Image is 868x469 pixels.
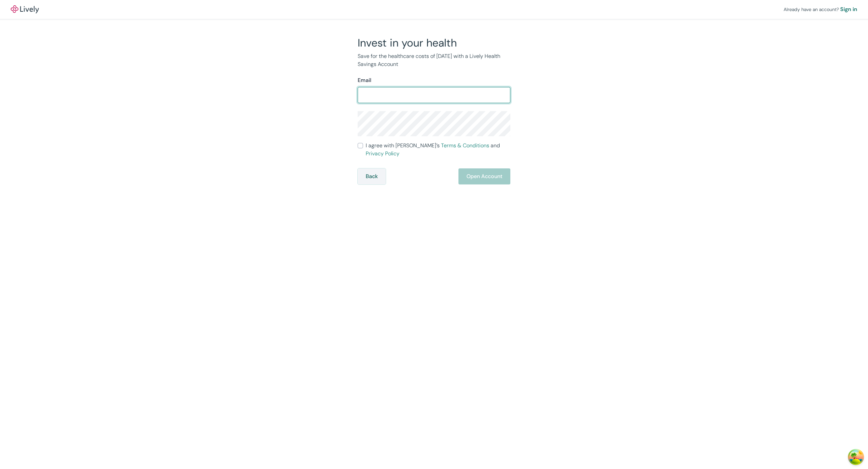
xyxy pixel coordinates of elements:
button: Open Tanstack query devtools [849,450,863,464]
a: Terms & Conditions [441,142,489,149]
a: Sign in [840,5,857,13]
span: I agree with [PERSON_NAME]’s and [366,142,510,158]
img: Lively [11,5,39,13]
a: Privacy Policy [366,150,400,157]
p: Save for the healthcare costs of [DATE] with a Lively Health Savings Account [358,52,510,68]
label: Email [358,76,371,84]
div: Already have an account? [784,5,857,13]
button: Back [358,168,386,184]
a: LivelyLively [11,5,39,13]
h2: Invest in your health [358,36,510,50]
